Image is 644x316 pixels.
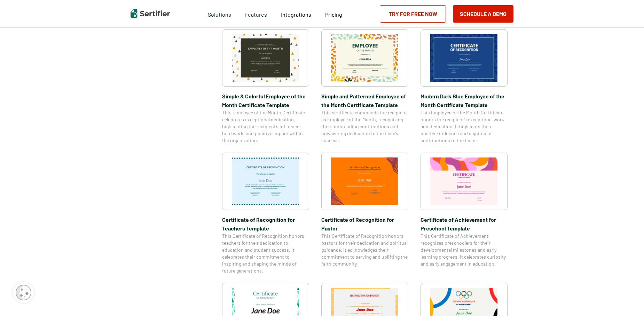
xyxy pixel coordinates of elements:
[208,9,231,18] span: Solutions
[321,109,408,144] span: This certificate commends the recipient as Employee of the Month, recognizing their outstanding c...
[321,29,408,144] a: Simple and Patterned Employee of the Month Certificate TemplateSimple and Patterned Employee of t...
[232,157,299,205] img: Certificate of Recognition for Teachers Template
[325,11,342,18] span: Pricing
[325,9,342,18] a: Pricing
[609,283,644,316] iframe: Chat Widget
[131,9,170,18] img: Sertifier | Digital Credentialing Platform
[245,9,267,18] span: Features
[421,233,508,267] span: This Certificate of Achievement recognizes preschoolers for their developmental milestones and ea...
[331,34,399,82] img: Simple and Patterned Employee of the Month Certificate Template
[222,215,309,233] span: Certificate of Recognition for Teachers Template
[16,285,31,300] img: Cookie Popup Icon
[222,92,309,109] span: Simple & Colorful Employee of the Month Certificate Template
[321,215,408,233] span: Certificate of Recognition for Pastor
[321,92,408,109] span: Simple and Patterned Employee of the Month Certificate Template
[453,5,513,23] button: Schedule a Demo
[421,153,508,274] a: Certificate of Achievement for Preschool TemplateCertificate of Achievement for Preschool Templat...
[421,92,508,109] span: Modern Dark Blue Employee of the Month Certificate Template
[232,34,299,82] img: Simple & Colorful Employee of the Month Certificate Template
[222,109,309,144] span: This Employee of the Month Certificate celebrates exceptional dedication, highlighting the recipi...
[222,153,309,274] a: Certificate of Recognition for Teachers TemplateCertificate of Recognition for Teachers TemplateT...
[222,233,309,274] span: This Certificate of Recognition honors teachers for their dedication to education and student suc...
[430,34,498,82] img: Modern Dark Blue Employee of the Month Certificate Template
[331,157,399,205] img: Certificate of Recognition for Pastor
[281,9,311,18] a: Integrations
[321,233,408,267] span: This Certificate of Recognition honors pastors for their dedication and spiritual guidance. It ac...
[321,153,408,274] a: Certificate of Recognition for PastorCertificate of Recognition for PastorThis Certificate of Rec...
[421,215,508,233] span: Certificate of Achievement for Preschool Template
[421,29,508,144] a: Modern Dark Blue Employee of the Month Certificate TemplateModern Dark Blue Employee of the Month...
[281,11,311,18] span: Integrations
[222,29,309,144] a: Simple & Colorful Employee of the Month Certificate TemplateSimple & Colorful Employee of the Mon...
[421,109,508,144] span: This Employee of the Month Certificate honors the recipient’s exceptional work and dedication. It...
[380,5,446,23] a: Try for Free Now
[430,157,498,205] img: Certificate of Achievement for Preschool Template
